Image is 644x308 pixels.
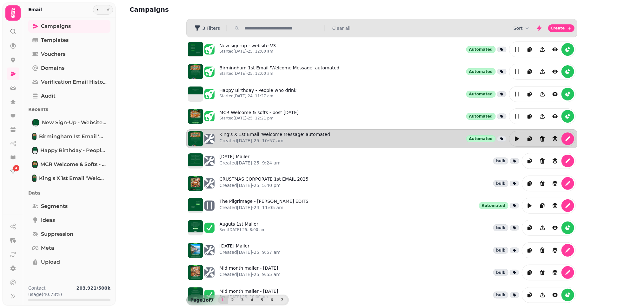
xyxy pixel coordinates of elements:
[548,24,574,32] button: Create
[332,25,350,31] button: Clear all
[280,298,285,302] span: 7
[466,113,496,120] div: Automated
[549,199,561,212] button: revisions
[536,110,549,123] button: Share campaign preview
[220,42,276,56] a: New sign-up - website V3Started[DATE]-25, 12:00 am
[33,161,37,168] img: MCR Welcome & softs - post 14th Jul
[40,161,107,168] span: MCR Welcome & softs - post [DATE]
[41,22,71,30] span: Campaigns
[220,116,299,121] p: Started [DATE]-25, 12:21 pm
[277,296,287,304] button: 7
[561,177,574,190] button: edit
[23,17,116,280] nav: Tabs
[220,93,297,99] p: Started [DATE]-24, 11:27 am
[523,289,536,301] button: duplicate
[15,166,17,170] span: 4
[561,266,574,279] button: edit
[561,155,574,167] button: edit
[466,46,496,53] div: Automated
[561,244,574,257] button: edit
[220,298,225,302] span: 1
[188,243,203,258] img: aHR0cHM6Ly9zdGFtcGVkZS1zZXJ2aWNlLXByb2QtdGVtcGxhdGUtcHJldmlld3MuczMuZXUtd2VzdC0xLmFtYXpvbmF3cy5jb...
[41,244,54,252] span: Meta
[549,110,561,123] button: view
[188,220,203,235] img: aHR0cHM6Ly9zdGFtcGVkZS1zZXJ2aWNlLXByb2QtdGVtcGxhdGUtcHJldmlld3MuczMuZXUtd2VzdC0xLmFtYXpvbmF3cy5jb...
[39,175,107,182] span: King's X 1st Email 'Welcome Message' automated
[41,50,65,58] span: Vouchers
[41,78,107,86] span: Verification email history
[466,135,496,142] div: Automated
[493,180,508,187] div: bulk
[523,110,536,123] button: duplicate
[28,130,110,143] a: Birmingham 1st Email 'Welcome Message' automatedBirmingham 1st Email 'Welcome Message' automated
[33,147,37,154] img: Happy Birthday - People who drink
[523,244,536,257] button: duplicate
[220,271,281,278] p: Created [DATE]-25, 9:55 am
[220,204,309,211] p: Created [DATE]-24, 11:05 am
[511,110,523,123] button: edit
[511,65,523,78] button: edit
[28,214,110,227] a: Ideas
[188,64,203,79] img: aHR0cHM6Ly9zdGFtcGVkZS1zZXJ2aWNlLXByb2QtdGVtcGxhdGUtcHJldmlld3MuczMuZXUtd2VzdC0xLmFtYXpvbmF3cy5jb...
[220,49,276,54] p: Started [DATE]-25, 12:00 am
[220,71,340,76] p: Started [DATE]-25, 12:00 am
[41,216,55,224] span: Ideas
[220,109,299,123] a: MCR Welcome & softs - post [DATE]Started[DATE]-25, 12:21 pm
[220,176,309,191] a: CRUSTMAS CORPORATE 1st EMAIL 2025Created[DATE]-25, 5:40 pm
[220,243,281,258] a: [DATE] MailerCreated[DATE]-25, 9:57 am
[28,200,110,213] a: Segments
[549,221,561,234] button: view
[220,221,266,235] a: Auguts 1st MailerSent[DATE]-25, 8:00 am
[76,286,110,291] b: 203,921 / 500k
[523,266,536,279] button: duplicate
[42,119,107,126] span: New sign-up - website V3
[28,285,74,298] p: Contact usage (40.78%)
[536,155,549,167] button: Delete
[561,132,574,145] button: edit
[28,158,110,171] a: MCR Welcome & softs - post 14th JulMCR Welcome & softs - post [DATE]
[549,244,561,257] button: revisions
[247,296,257,304] button: 4
[511,132,523,145] button: edit
[523,132,536,145] button: duplicate
[220,138,330,144] p: Created [DATE]-25, 10:57 am
[536,266,549,279] button: Delete
[549,289,561,301] button: view
[41,64,64,72] span: Domains
[466,91,496,98] div: Automated
[479,202,508,209] div: Automated
[230,298,235,302] span: 2
[220,265,281,280] a: Mid month mailer - [DATE]Created[DATE]-25, 9:55 am
[202,26,220,30] span: 3 Filters
[220,288,278,302] a: Mid month mailer - [DATE]Sent[DATE]-25, 10:00 am
[561,65,574,78] button: reports
[549,155,561,167] button: revisions
[7,165,19,178] a: 4
[536,177,549,190] button: Delete
[523,88,536,100] button: duplicate
[28,116,110,129] a: New sign-up - website V3New sign-up - website V3
[561,88,574,100] button: reports
[267,296,277,304] button: 6
[536,88,549,100] button: Share campaign preview
[28,62,110,74] a: Domains
[28,20,110,33] a: Campaigns
[41,230,73,238] span: Suppression
[493,157,508,164] div: bulk
[39,133,107,140] span: Birmingham 1st Email 'Welcome Message' automated
[33,133,36,140] img: Birmingham 1st Email 'Welcome Message' automated
[28,256,110,268] a: Upload
[523,43,536,56] button: duplicate
[536,221,549,234] button: Share campaign preview
[549,65,561,78] button: view
[551,26,565,30] span: Create
[257,296,267,304] button: 5
[188,265,203,280] img: aHR0cHM6Ly9zdGFtcGVkZS1zZXJ2aWNlLXByb2QtdGVtcGxhdGUtcHJldmlld3MuczMuZXUtd2VzdC0xLmFtYXpvbmF3cy5jb...
[549,43,561,56] button: view
[269,298,275,302] span: 6
[536,244,549,257] button: Delete
[536,132,549,145] button: Delete
[188,131,203,146] img: aHR0cHM6Ly9zdGFtcGVkZS1zZXJ2aWNlLXByb2QtdGVtcGxhdGUtcHJldmlld3MuczMuZXUtd2VzdC0xLmFtYXpvbmF3cy5jb...
[523,221,536,234] button: duplicate
[218,296,228,304] button: 1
